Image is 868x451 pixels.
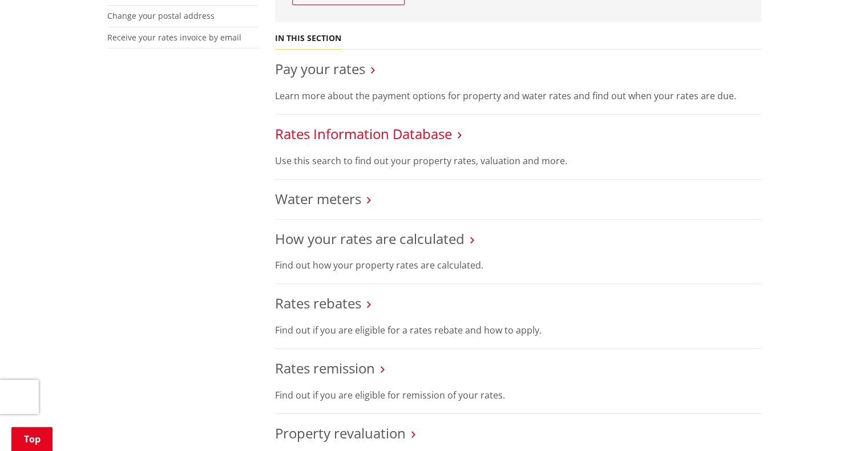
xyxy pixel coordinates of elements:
h5: In this section [275,34,341,43]
a: Property revaluation [275,424,406,442]
iframe: Messenger Launcher [815,403,857,444]
a: Top [11,427,53,451]
p: Find out if you are eligible for a rates rebate and how to apply. [275,323,761,337]
p: Use this search to find out your property rates, valuation and more. [275,154,761,168]
a: Change your postal address [107,10,215,21]
a: Rates rebates [275,294,361,312]
a: Pay your rates [275,59,365,78]
a: Water meters [275,189,361,208]
a: Rates Information Database [275,124,452,143]
p: Find out if you are eligible for remission of your rates. [275,388,761,402]
p: Find out how your property rates are calculated. [275,258,761,272]
a: Rates remission [275,359,375,377]
a: How your rates are calculated [275,229,465,248]
a: Receive your rates invoice by email [107,32,241,43]
p: Learn more about the payment options for property and water rates and find out when your rates ar... [275,89,761,103]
